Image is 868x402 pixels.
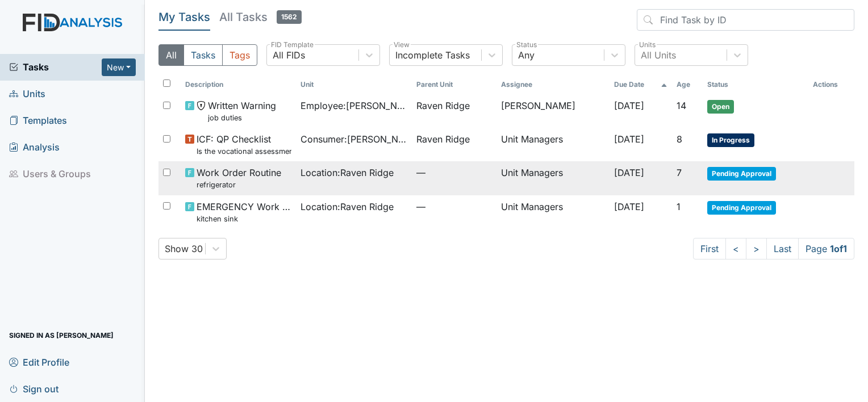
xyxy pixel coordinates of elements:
span: Employee : [PERSON_NAME] [301,99,407,112]
span: 7 [677,167,682,178]
div: All Units [641,48,676,62]
span: Consumer : [PERSON_NAME] [301,132,407,146]
span: Units [9,85,45,103]
span: [DATE] [614,100,644,111]
button: All [158,44,184,66]
span: 14 [677,100,686,111]
span: Templates [9,112,67,129]
span: Edit Profile [9,353,69,371]
span: — [416,200,492,213]
span: Sign out [9,380,59,397]
button: Tags [222,44,257,66]
th: Toggle SortBy [703,75,808,94]
a: First [693,238,726,259]
td: Unit Managers [496,195,610,229]
span: [DATE] [614,167,644,178]
span: [DATE] [614,201,644,212]
a: < [725,238,746,259]
button: Tasks [183,44,223,66]
th: Toggle SortBy [412,75,496,94]
th: Actions [808,75,854,94]
small: refrigerator [197,179,281,190]
span: Location : Raven Ridge [301,200,394,213]
div: Any [518,48,535,62]
div: All FIDs [273,48,305,62]
small: kitchen sink [197,213,291,224]
th: Toggle SortBy [610,75,672,94]
span: Signed in as [PERSON_NAME] [9,326,114,344]
th: Toggle SortBy [181,75,296,94]
span: 8 [677,133,682,145]
a: Last [766,238,799,259]
span: Page [798,238,854,259]
td: [PERSON_NAME] [496,94,610,128]
td: Unit Managers [496,128,610,161]
small: Is the vocational assessment current? (document the date in the comment section) [197,146,291,157]
span: — [416,166,492,179]
span: Analysis [9,139,60,156]
span: [DATE] [614,133,644,145]
h5: My Tasks [158,9,210,25]
span: Raven Ridge [416,99,470,112]
span: EMERGENCY Work Order kitchen sink [197,200,291,224]
span: Written Warning job duties [208,99,276,123]
span: 1 [677,201,681,212]
a: > [746,238,767,259]
span: 1562 [277,10,302,24]
small: job duties [208,112,276,123]
td: Unit Managers [496,161,610,195]
span: Pending Approval [707,167,776,181]
span: In Progress [707,133,754,147]
span: Raven Ridge [416,132,470,146]
h5: All Tasks [219,9,302,25]
span: Pending Approval [707,201,776,215]
a: Tasks [9,60,102,74]
input: Find Task by ID [637,9,854,31]
div: Type filter [158,44,257,66]
span: ICF: QP Checklist Is the vocational assessment current? (document the date in the comment section) [197,132,291,157]
th: Toggle SortBy [672,75,703,94]
span: Work Order Routine refrigerator [197,166,281,190]
span: Location : Raven Ridge [301,166,394,179]
span: Open [707,100,734,114]
th: Toggle SortBy [296,75,411,94]
nav: task-pagination [693,238,854,259]
strong: 1 of 1 [830,243,847,254]
button: New [102,58,136,76]
th: Assignee [496,75,610,94]
div: Show 30 [165,242,203,256]
input: Toggle All Rows Selected [163,79,170,87]
div: Incomplete Tasks [395,48,470,62]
